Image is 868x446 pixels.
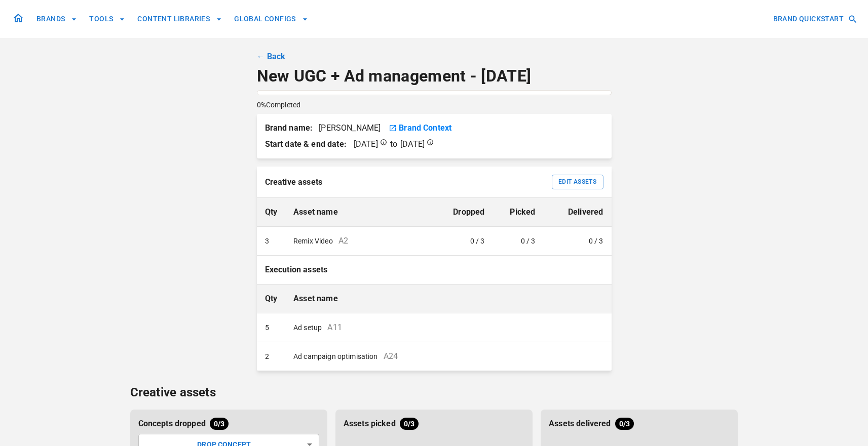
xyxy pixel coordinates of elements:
a: ← Back [257,51,286,63]
button: BRAND QUICKSTART [769,10,860,28]
p: Assets picked [344,418,396,430]
th: Asset name [285,285,611,313]
th: Asset name [285,198,445,227]
button: CONTENT LIBRARIES [133,10,226,28]
th: Qty [257,198,286,227]
td: 0 / 3 [544,227,612,256]
a: Brand Context [399,122,451,134]
button: Edit Assets [552,175,603,189]
td: 0 / 3 [445,227,493,256]
span: A11 [327,322,342,332]
p: 0% Completed [257,100,301,110]
th: Delivered [544,198,612,227]
th: Qty [257,285,286,313]
span: A24 [384,351,398,361]
p: [DATE] [354,139,378,150]
td: Remix Video [285,227,445,256]
td: 0 / 3 [493,227,544,256]
td: Ad setup [285,313,611,342]
th: Picked [493,198,544,227]
p: [DATE] [400,139,425,150]
td: 5 [257,313,286,342]
th: Execution assets [257,256,612,285]
p: New UGC + Ad management - [DATE] [257,67,612,86]
p: Concepts dropped [138,418,206,430]
span: to [265,138,434,150]
td: 2 [257,342,286,371]
strong: Brand name: [265,123,317,133]
button: GLOBAL CONFIGS [230,10,312,28]
td: 3 [257,227,286,256]
p: [PERSON_NAME] [265,122,381,134]
th: Creative assets [257,167,544,198]
span: A2 [338,236,348,246]
button: TOOLS [85,10,129,28]
span: 0/3 [210,419,229,429]
p: Assets delivered [549,418,611,430]
button: BRANDS [32,10,81,28]
td: Ad campaign optimisation [285,342,611,371]
span: 0/3 [400,419,419,429]
strong: Start date & end date: [265,138,347,150]
th: Dropped [445,198,493,227]
p: Creative assets [130,383,738,401]
span: 0/3 [615,419,634,429]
